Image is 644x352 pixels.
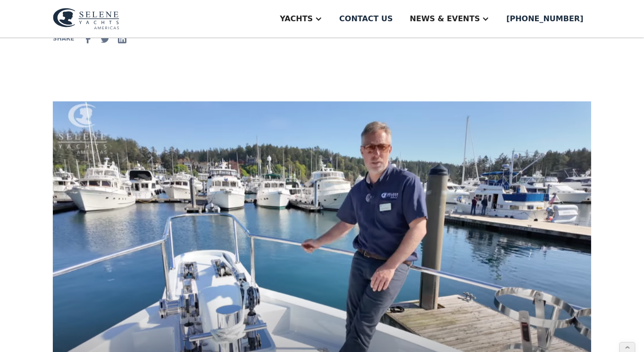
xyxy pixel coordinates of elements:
div: Yachts [280,13,313,25]
div: News & EVENTS [410,13,480,25]
img: logo [53,8,119,30]
img: Twitter [100,34,111,45]
div: Contact us [339,13,393,25]
img: facebook [83,34,94,45]
div: SHARE [53,34,74,43]
img: Linkedin [117,34,128,45]
div: [PHONE_NUMBER] [507,13,584,25]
